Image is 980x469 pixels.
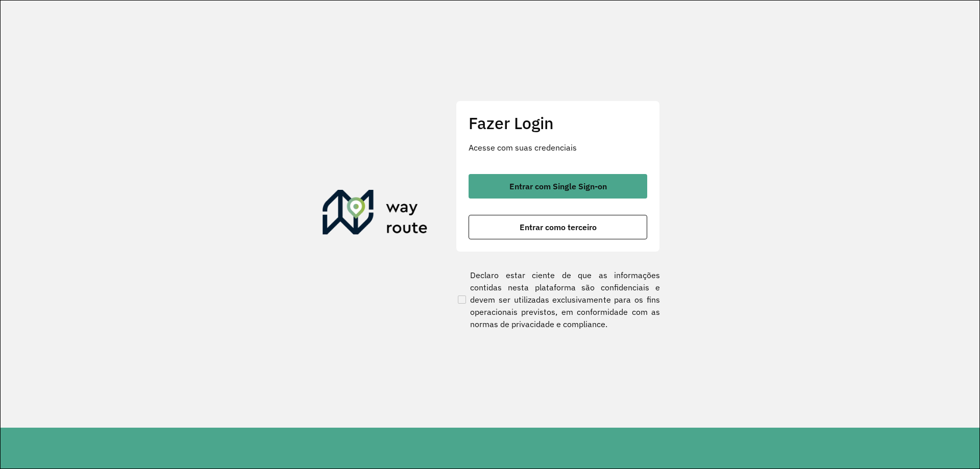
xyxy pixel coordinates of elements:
h2: Fazer Login [469,113,647,133]
label: Declaro estar ciente de que as informações contidas nesta plataforma são confidenciais e devem se... [456,269,660,330]
span: Entrar como terceiro [520,223,597,231]
span: Entrar com Single Sign-on [509,182,607,190]
p: Acesse com suas credenciais [469,141,647,154]
button: button [469,174,647,199]
button: button [469,215,647,239]
img: Roteirizador AmbevTech [323,190,428,239]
